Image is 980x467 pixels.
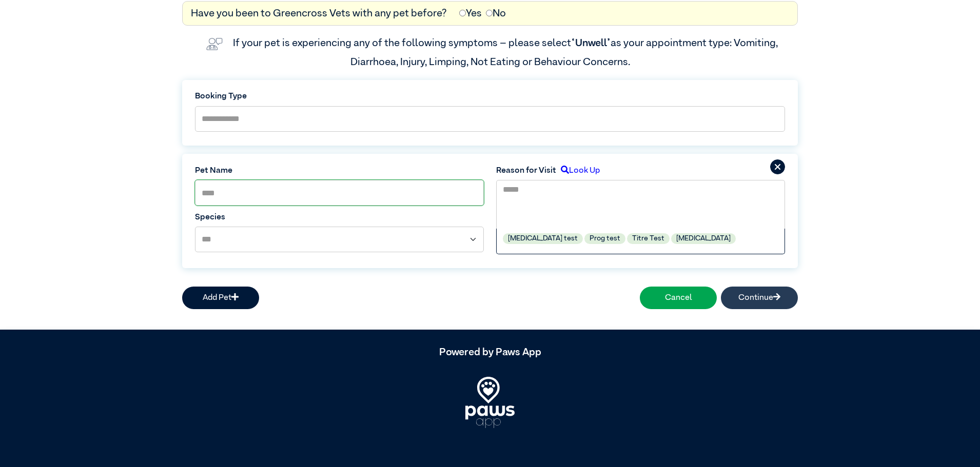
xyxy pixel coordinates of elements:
label: Yes [459,6,482,21]
input: No [486,10,493,16]
label: Pet Name [195,165,484,177]
label: If your pet is experiencing any of the following symptoms – please select as your appointment typ... [233,38,780,67]
label: Species [195,211,484,224]
label: Have you been to Greencross Vets with any pet before? [191,6,447,21]
img: vet [202,34,227,54]
h5: Powered by Paws App [182,346,798,358]
label: Titre Test [627,233,670,244]
label: Prog test [584,233,625,244]
label: [MEDICAL_DATA] [671,233,736,244]
label: No [486,6,506,21]
label: Booking Type [195,90,785,103]
label: Look Up [556,165,600,177]
input: Yes [459,10,466,16]
span: “Unwell” [571,38,611,48]
img: PawsApp [465,377,515,428]
label: [MEDICAL_DATA] test [503,233,583,244]
button: Add Pet [182,287,259,309]
button: Continue [721,287,798,309]
button: Cancel [640,287,717,309]
label: Reason for Visit [496,165,556,177]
